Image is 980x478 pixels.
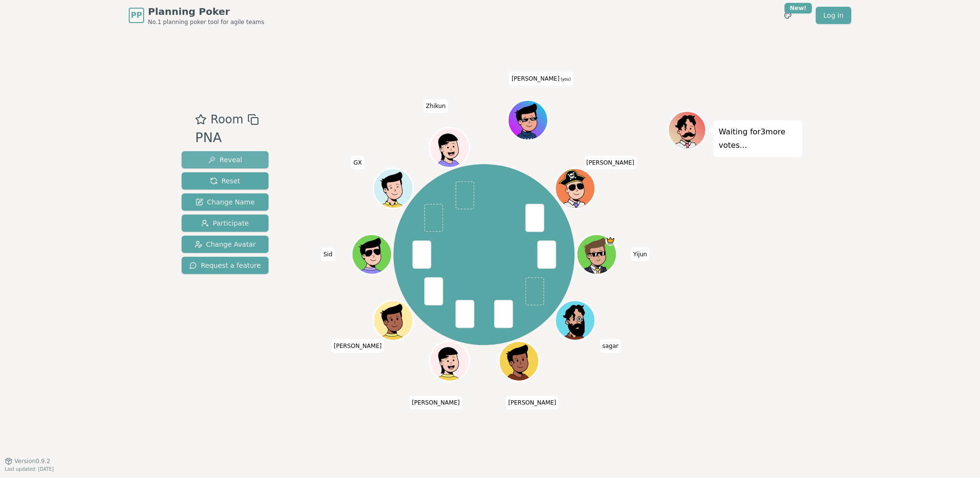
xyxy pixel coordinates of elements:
button: Click to change your avatar [509,101,546,139]
span: Planning Poker [148,5,264,18]
span: Click to change your name [584,156,637,169]
span: Request a feature [189,261,261,270]
span: Change Avatar [195,239,256,249]
span: Change Name [196,197,255,207]
button: Version0.9.2 [5,457,50,465]
span: Last updated: [DATE] [5,466,54,472]
span: Click to change your name [321,248,335,261]
span: Room [210,111,243,128]
span: Click to change your name [600,339,621,353]
span: Yijun is the host [605,236,615,246]
button: Change Avatar [182,236,269,253]
span: (you) [560,77,571,82]
span: Click to change your name [409,396,462,409]
span: Click to change your name [506,396,559,409]
button: Add as favourite [195,111,207,128]
button: Reveal [182,151,269,168]
button: New! [779,7,796,24]
span: Click to change your name [631,248,649,261]
span: Version 0.9.2 [14,457,50,465]
span: Click to change your name [351,156,365,169]
p: Waiting for 3 more votes... [719,125,797,152]
span: Reset [210,176,240,186]
div: New! [784,3,812,13]
span: PP [131,10,142,21]
a: Log in [816,7,851,24]
span: Click to change your name [331,339,384,353]
button: Change Name [182,193,269,211]
span: Reveal [208,155,242,165]
button: Request a feature [182,257,269,274]
button: Participate [182,215,269,232]
span: Click to change your name [424,99,448,113]
a: PPPlanning PokerNo.1 planning poker tool for agile teams [129,5,264,26]
span: Participate [201,218,249,228]
div: PNA [195,128,258,148]
span: No.1 planning poker tool for agile teams [148,18,264,26]
span: Click to change your name [509,72,573,85]
button: Reset [182,172,269,190]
